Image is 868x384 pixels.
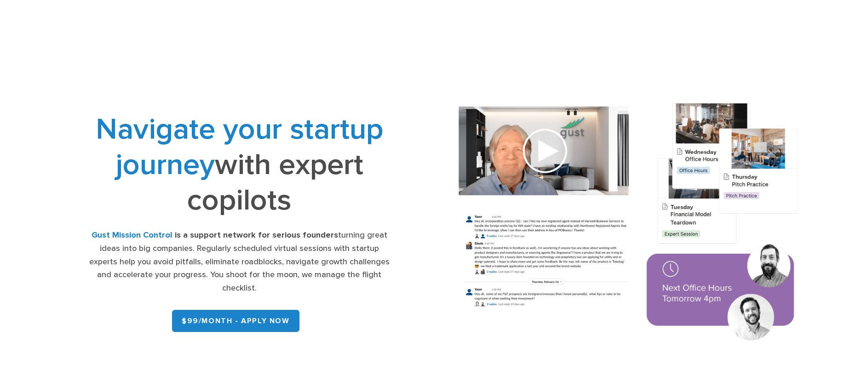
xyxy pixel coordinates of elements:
[89,229,390,295] div: turning great ideas into big companies. Regularly scheduled virtual sessions with startup experts...
[441,89,816,358] img: Composition of calendar events, a video call presentation, and chat rooms
[92,230,172,240] strong: Gust Mission Control
[89,111,390,218] h1: with expert copilots
[96,111,383,182] span: Navigate your startup journey
[172,310,299,332] a: $99/month - APPLY NOW
[175,230,338,240] strong: is a support network for serious founders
